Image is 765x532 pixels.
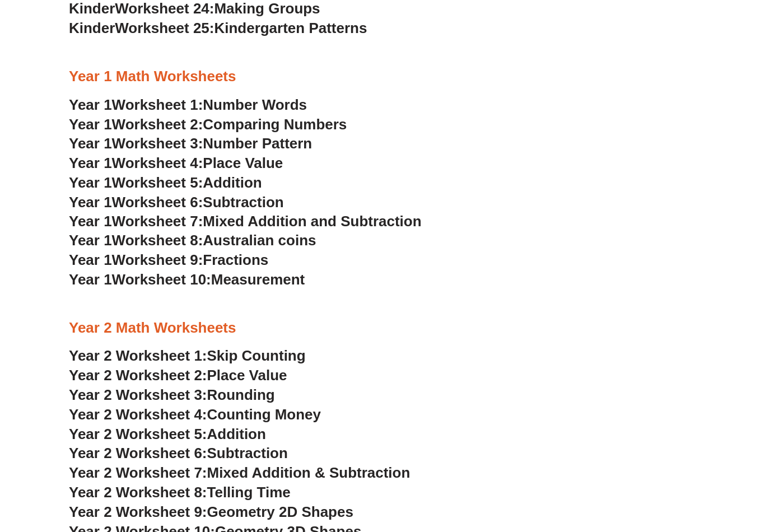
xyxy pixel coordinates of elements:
span: Worksheet 10: [112,272,211,288]
a: Year 2 Worksheet 5:Addition [69,426,266,443]
span: Telling Time [207,484,291,501]
a: Year 1Worksheet 1:Number Words [69,97,307,114]
span: Worksheet 2: [112,116,203,133]
span: Year 2 Worksheet 1: [69,348,207,365]
span: Number Pattern [203,136,312,152]
span: Year 2 Worksheet 2: [69,367,207,384]
a: Year 1Worksheet 6:Subtraction [69,194,284,211]
span: Subtraction [207,445,288,462]
span: Worksheet 1: [112,97,203,114]
a: Year 1Worksheet 2:Comparing Numbers [69,116,347,133]
span: Place Value [203,155,283,172]
span: Rounding [207,387,275,404]
iframe: Chat Widget [573,405,765,532]
span: Worksheet 5: [112,175,203,192]
span: Mixed Addition & Subtraction [207,465,411,482]
span: Skip Counting [207,348,306,365]
h3: Year 1 Math Worksheets [69,68,696,87]
span: Kindergarten Patterns [214,20,367,37]
span: Worksheet 4: [112,155,203,172]
a: Year 1Worksheet 8:Australian coins [69,232,316,249]
span: Year 2 Worksheet 9: [69,504,207,521]
a: Year 2 Worksheet 2:Place Value [69,367,287,384]
h3: Year 2 Math Worksheets [69,319,696,338]
span: Year 2 Worksheet 8: [69,484,207,501]
span: Australian coins [203,232,316,249]
a: Year 2 Worksheet 8:Telling Time [69,484,291,501]
a: Year 2 Worksheet 9:Geometry 2D Shapes [69,504,353,521]
span: Year 2 Worksheet 3: [69,387,207,404]
span: Kinder [69,20,115,37]
span: Year 2 Worksheet 5: [69,426,207,443]
span: Comparing Numbers [203,116,347,133]
span: Kinder [69,1,115,17]
span: Year 2 Worksheet 7: [69,465,207,482]
span: Worksheet 7: [112,213,203,230]
span: Mixed Addition and Subtraction [203,213,421,230]
span: Subtraction [203,194,283,211]
span: Counting Money [207,407,321,423]
a: Year 1Worksheet 7:Mixed Addition and Subtraction [69,213,422,230]
a: Year 1Worksheet 5:Addition [69,175,262,192]
a: Year 2 Worksheet 7:Mixed Addition & Subtraction [69,465,410,482]
span: Worksheet 24: [115,1,214,17]
a: Year 2 Worksheet 6:Subtraction [69,445,288,462]
a: Year 2 Worksheet 4:Counting Money [69,407,321,423]
span: Worksheet 25: [115,20,214,37]
span: Worksheet 9: [112,252,203,269]
span: Worksheet 8: [112,232,203,249]
span: Fractions [203,252,268,269]
a: Year 2 Worksheet 1:Skip Counting [69,348,306,365]
span: Measurement [211,272,305,288]
a: Year 1Worksheet 3:Number Pattern [69,136,312,152]
span: Worksheet 3: [112,136,203,152]
span: Addition [207,426,266,443]
span: Addition [203,175,262,192]
span: Making Groups [214,1,320,17]
span: Year 2 Worksheet 4: [69,407,207,423]
span: Year 2 Worksheet 6: [69,445,207,462]
span: Number Words [203,97,307,114]
a: Year 1Worksheet 10:Measurement [69,272,305,288]
span: Geometry 2D Shapes [207,504,353,521]
span: Place Value [207,367,287,384]
a: Year 1Worksheet 9:Fractions [69,252,268,269]
a: Year 2 Worksheet 3:Rounding [69,387,275,404]
span: Worksheet 6: [112,194,203,211]
a: Year 1Worksheet 4:Place Value [69,155,283,172]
